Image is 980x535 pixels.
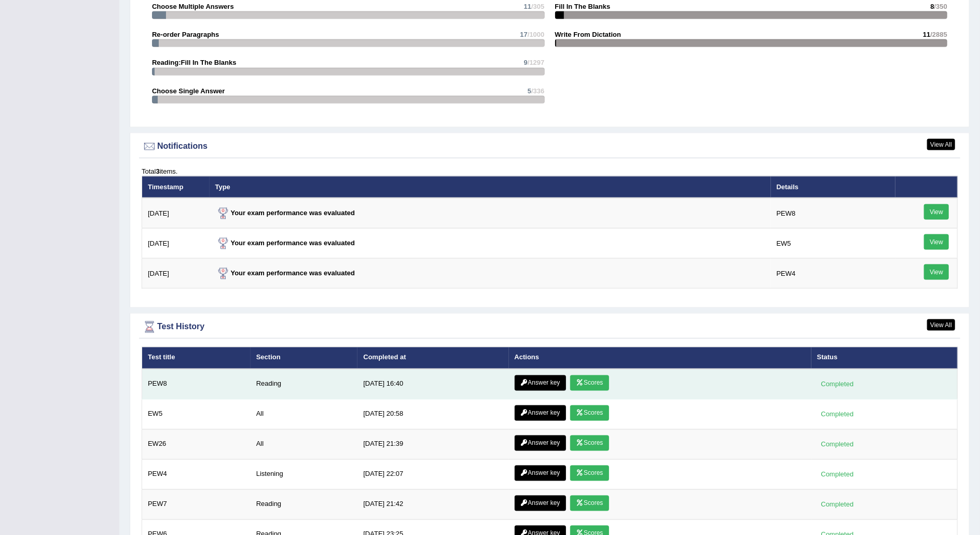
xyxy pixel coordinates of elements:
a: Answer key [515,435,566,451]
span: /336 [531,87,544,95]
span: /305 [531,3,544,10]
a: Answer key [515,466,566,481]
th: Completed at [357,347,508,369]
td: PEW8 [771,198,895,229]
a: View [924,264,949,280]
td: Listening [251,459,358,489]
a: Answer key [515,496,566,511]
div: Completed [817,379,858,390]
a: View All [927,139,955,150]
div: Completed [817,499,858,510]
div: Notifications [142,139,958,154]
td: [DATE] 21:39 [357,429,508,459]
strong: Choose Multiple Answers [152,3,234,10]
td: PEW8 [142,369,251,400]
a: View [924,234,949,250]
span: 9 [524,59,528,66]
td: [DATE] 22:07 [357,459,508,489]
div: Completed [817,409,858,420]
b: 3 [156,167,159,175]
td: Reading [251,489,358,519]
a: Scores [570,466,609,481]
th: Section [251,347,358,369]
td: All [251,429,358,459]
strong: Fill In The Blanks [555,3,611,10]
td: [DATE] [142,198,210,229]
strong: Your exam performance was evaluated [215,239,355,247]
a: Scores [570,496,609,511]
th: Status [811,347,958,369]
strong: Re-order Paragraphs [152,31,219,38]
div: Test History [142,319,958,335]
div: Completed [817,469,858,480]
strong: Reading:Fill In The Blanks [152,59,237,66]
td: [DATE] [142,229,210,259]
td: PEW4 [771,259,895,289]
span: /350 [934,3,947,10]
td: [DATE] 21:42 [357,489,508,519]
a: Scores [570,375,609,391]
th: Timestamp [142,176,210,198]
td: [DATE] 20:58 [357,399,508,429]
td: PEW7 [142,489,251,519]
td: [DATE] 16:40 [357,369,508,400]
a: Answer key [515,375,566,391]
a: Scores [570,405,609,421]
a: Answer key [515,405,566,421]
span: 11 [524,3,531,10]
span: /1000 [528,31,545,38]
td: EW5 [142,399,251,429]
td: All [251,399,358,429]
a: Scores [570,435,609,451]
th: Test title [142,347,251,369]
th: Type [210,176,771,198]
td: EW26 [142,429,251,459]
span: 8 [930,3,934,10]
a: View [924,204,949,220]
span: /1297 [528,59,545,66]
td: Reading [251,369,358,400]
td: PEW4 [142,459,251,489]
span: 11 [923,31,930,38]
span: 17 [520,31,527,38]
strong: Your exam performance was evaluated [215,209,355,217]
span: /2885 [930,31,947,38]
strong: Your exam performance was evaluated [215,269,355,277]
div: Total items. [142,166,958,176]
th: Details [771,176,895,198]
td: [DATE] [142,259,210,289]
div: Completed [817,439,858,450]
strong: Choose Single Answer [152,87,225,95]
td: EW5 [771,229,895,259]
a: View All [927,319,955,331]
th: Actions [509,347,811,369]
span: 5 [528,87,531,95]
strong: Write From Dictation [555,31,622,38]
